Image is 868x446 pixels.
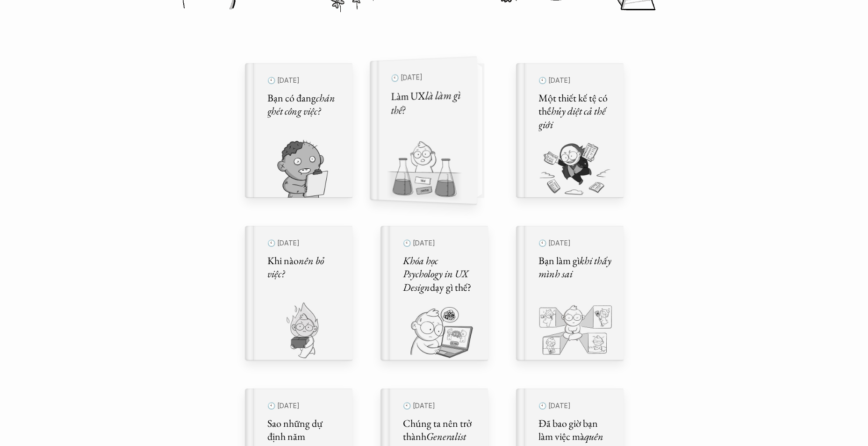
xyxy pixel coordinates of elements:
em: chán ghét công việc? [267,91,337,118]
em: khi thấy mình sai [538,254,613,281]
h5: Bạn có đang [267,92,341,118]
a: 🕙 [DATE]Khóa học Psychology in UX Designdạy gì thế? [380,226,488,360]
p: 🕙 [DATE] [267,400,341,412]
p: 🕙 [DATE] [538,74,612,87]
a: 🕙 [DATE]Làm UXlà làm gì thế? [380,63,488,198]
h5: Làm UX [391,88,465,118]
a: 🕙 [DATE]Bạn có đangchán ghét công việc? [245,63,352,198]
em: hủy diệt cả thế giới [538,104,607,131]
a: 🕙 [DATE]Khi nàonên bỏ việc? [245,226,352,360]
p: 🕙 [DATE] [538,237,612,250]
h5: Bạn làm gì [538,254,612,281]
h5: dạy gì thế? [403,254,477,295]
em: là làm gì thế? [391,87,462,117]
em: Khóa học Psychology in UX Design [403,254,470,294]
a: 🕙 [DATE]Một thiết kế tệ có thểhủy diệt cả thế giới [516,63,624,198]
h5: Khi nào [267,254,341,281]
em: nên bỏ việc? [267,254,326,281]
p: 🕙 [DATE] [267,74,341,87]
a: 🕙 [DATE]Bạn làm gìkhi thấy mình sai [516,226,624,360]
p: 🕙 [DATE] [403,237,477,250]
p: 🕙 [DATE] [538,400,612,412]
p: 🕙 [DATE] [267,237,341,250]
p: 🕙 [DATE] [403,400,477,412]
p: 🕙 [DATE] [391,69,465,85]
h5: Một thiết kế tệ có thể [538,92,612,132]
